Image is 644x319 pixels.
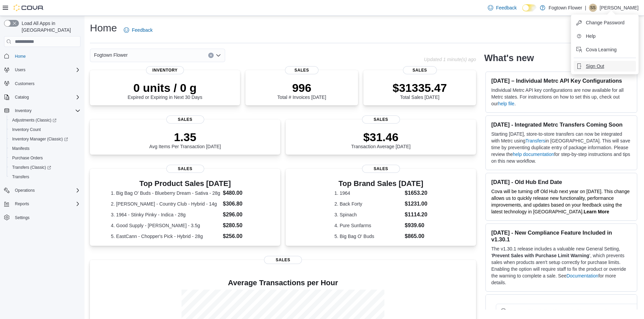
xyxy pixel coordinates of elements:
button: Settings [1,213,83,222]
h3: Top Product Sales [DATE] [111,180,259,188]
a: help file [498,101,514,106]
span: Home [15,54,26,59]
a: Learn More [584,209,609,214]
span: Sales [166,115,204,124]
dd: $480.00 [223,189,259,197]
span: Users [15,67,25,73]
div: Transaction Average [DATE] [351,130,411,149]
span: Transfers [12,174,29,180]
span: Catalog [15,95,29,100]
span: Manifests [12,146,29,151]
p: $31335.47 [392,81,447,95]
span: Reports [15,201,29,207]
dd: $306.80 [223,200,259,208]
dd: $280.50 [223,221,259,230]
dt: 1. 1964 [334,190,402,196]
p: 996 [277,81,326,95]
p: 1.35 [149,130,221,144]
dd: $939.60 [405,221,427,230]
span: Inventory [12,107,80,115]
button: Purchase Orders [7,153,83,163]
span: SS [590,4,596,12]
span: Cova will be turning off Old Hub next year on [DATE]. This change allows us to quickly release ne... [491,189,629,214]
button: Catalog [12,93,31,101]
a: Transfers (Classic) [9,163,54,171]
button: Users [1,65,83,75]
button: Change Password [574,17,636,28]
span: Sales [264,256,302,264]
span: Customers [15,81,34,86]
dd: $1653.20 [405,189,427,197]
h3: [DATE] - New Compliance Feature Included in v1.30.1 [491,229,631,243]
span: Inventory Count [9,126,80,134]
button: Sign Out [574,61,636,72]
button: Inventory [1,106,83,115]
p: Fogtown Flower [549,4,582,12]
h2: What's new [484,53,534,63]
a: Customers [12,80,37,88]
span: Feedback [132,27,152,33]
span: Feedback [496,4,517,11]
div: Total # Invoices [DATE] [277,81,326,100]
dt: 2. Back Forty [334,201,402,207]
span: Sales [403,66,437,74]
span: Help [586,33,596,39]
button: Open list of options [216,53,221,58]
span: Inventory Manager (Classic) [9,135,80,143]
span: Operations [15,188,35,193]
span: Reports [12,200,80,208]
dd: $1114.20 [405,211,427,219]
div: Avg Items Per Transaction [DATE] [149,130,221,149]
dt: 1. Big Bag O' Buds - Blueberry Dream - Sativa - 28g [111,190,220,196]
span: Sales [166,165,204,173]
h4: Average Transactions per Hour [95,279,471,287]
span: Manifests [9,144,80,153]
span: Sales [285,66,319,74]
p: Starting [DATE], store-to-store transfers can now be integrated with Metrc using in [GEOGRAPHIC_D... [491,131,631,164]
p: Updated 1 minute(s) ago [424,57,476,62]
p: [PERSON_NAME] [600,4,639,12]
span: Fogtown Flower [94,51,128,59]
button: Inventory [12,107,34,115]
button: Help [574,31,636,42]
button: Users [12,66,28,74]
a: Inventory Manager (Classic) [9,135,71,143]
p: The v1.30.1 release includes a valuable new General Setting, ' ', which prevents sales when produ... [491,245,631,286]
input: Dark Mode [522,4,536,11]
span: Catalog [12,93,80,101]
button: Operations [12,186,38,194]
span: Sales [362,115,400,124]
a: Home [12,52,28,60]
h1: Home [90,21,117,35]
a: help documentation [513,152,554,157]
a: Documentation [567,273,598,278]
dt: 2. [PERSON_NAME] - Country Club - Hybrid - 14g [111,201,220,207]
button: Cova Learning [574,44,636,55]
a: Settings [12,214,32,222]
button: Customers [1,79,83,88]
a: Adjustments (Classic) [9,116,59,124]
span: Sign Out [586,63,604,70]
span: Change Password [586,19,624,26]
span: Customers [12,79,80,88]
a: Transfers [525,138,545,143]
a: Transfers (Classic) [7,163,83,172]
div: Expired or Expiring in Next 30 Days [128,81,202,100]
button: Catalog [1,92,83,102]
a: Adjustments (Classic) [7,115,83,125]
dd: $296.00 [223,211,259,219]
h3: [DATE] - Old Hub End Date [491,179,631,185]
img: Cova [14,4,44,11]
span: Adjustments (Classic) [12,117,56,123]
span: Inventory [15,108,31,113]
p: Individual Metrc API key configurations are now available for all Metrc states. For instructions ... [491,87,631,107]
a: Inventory Count [9,126,44,134]
dt: 5. Big Bag O' Buds [334,233,402,240]
div: Total Sales [DATE] [392,81,447,100]
span: Home [12,52,80,60]
nav: Complex example [4,48,80,240]
span: Operations [12,186,80,194]
dd: $865.00 [405,232,427,240]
